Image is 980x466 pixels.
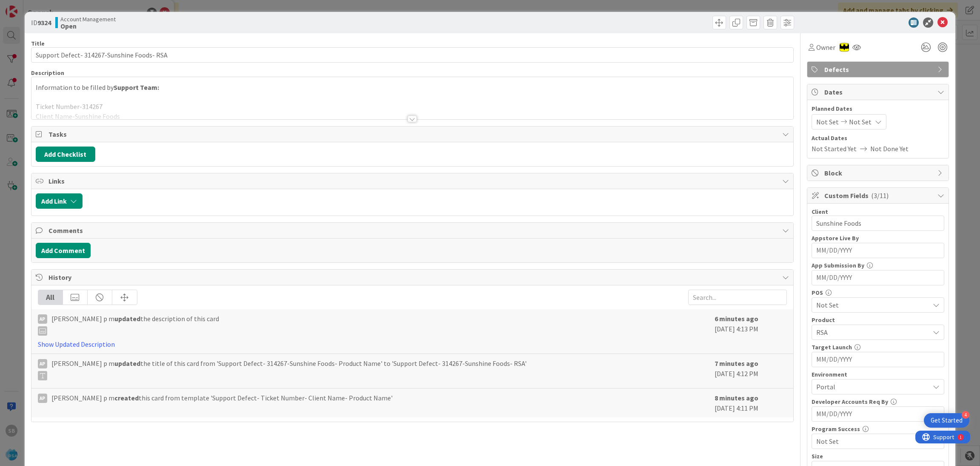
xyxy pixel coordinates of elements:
input: type card name here... [31,47,794,63]
div: Ap [38,314,47,324]
div: 4 [962,411,969,419]
span: [PERSON_NAME] p m the title of this card from 'Support Defect- 314267-Sunshine Foods- Product Nam... [51,358,527,380]
b: created [114,394,139,402]
a: Show Updated Description [38,340,115,348]
button: Add Comment [36,243,91,258]
span: Defects [824,64,933,75]
input: Search... [688,290,787,305]
button: Add Checklist [36,147,95,162]
input: MM/DD/YYYY [816,270,940,285]
span: Account Management [60,16,116,23]
label: Client [812,208,828,216]
b: Open [60,23,116,29]
span: Description [31,69,64,77]
span: RSA [816,327,929,337]
div: All [38,290,63,305]
span: Comments [48,225,778,236]
div: Size [812,453,944,459]
span: Not Set [816,436,929,446]
span: [PERSON_NAME] p m this card from template 'Support Defect- Ticket Number- Client Name- Product Name' [51,393,393,403]
button: Add Link [36,193,83,209]
input: MM/DD/YYYY [816,407,940,421]
span: Not Done Yet [870,144,909,154]
div: App Submission By [812,262,944,268]
div: Product [812,317,944,323]
b: updated [114,314,140,323]
div: Open Get Started checklist, remaining modules: 4 [924,413,969,428]
div: Ap [38,359,47,368]
strong: Support Team: [114,83,159,92]
input: MM/DD/YYYY [816,352,940,367]
div: [DATE] 4:13 PM [715,314,787,349]
label: Title [31,40,45,47]
div: [DATE] 4:11 PM [715,393,787,413]
div: [DATE] 4:12 PM [715,358,787,384]
span: ID [31,17,51,28]
div: Program Success [812,426,944,432]
span: Not Set [849,117,872,127]
img: AC [840,43,849,52]
div: Ap [38,394,47,403]
div: 1 [44,3,46,10]
span: Actual Dates [812,134,944,143]
div: Target Launch [812,344,944,350]
b: 6 minutes ago [715,314,758,323]
span: Planned Dates [812,104,944,113]
span: Tasks [48,129,778,139]
span: Dates [824,87,933,97]
span: Block [824,168,933,178]
b: 8 minutes ago [715,394,758,402]
b: updated [114,359,140,368]
span: Owner [816,42,835,52]
span: Custom Fields [824,190,933,201]
b: 7 minutes ago [715,359,758,368]
span: [PERSON_NAME] p m the description of this card [51,314,219,336]
span: History [48,272,778,282]
b: 9324 [37,18,51,27]
div: POS [812,290,944,296]
span: Portal [816,382,929,392]
span: Support [18,1,39,12]
span: Not Set [816,300,929,310]
div: Environment [812,371,944,377]
div: Get Started [931,416,963,425]
span: Not Set [816,117,839,127]
div: Developer Accounts Req By [812,399,944,405]
div: Appstore Live By [812,235,944,241]
input: MM/DD/YYYY [816,243,940,258]
span: Not Started Yet [812,144,857,154]
span: Links [48,176,778,186]
span: ( 3/11 ) [871,191,889,200]
p: Information to be filled by [36,83,789,92]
